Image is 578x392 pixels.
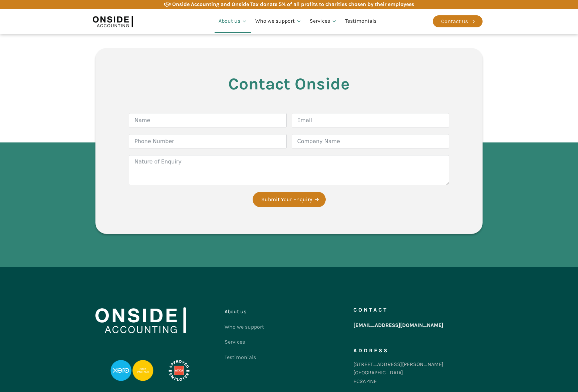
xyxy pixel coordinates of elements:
button: Submit Your Enquiry [253,192,326,207]
input: Email [292,113,450,127]
a: About us [215,10,251,33]
a: Testimonials [341,10,380,33]
input: Phone Number [129,134,287,148]
a: About us [225,304,264,319]
input: Company Name [292,134,450,148]
img: APPROVED-EMPLOYER-PROFESSIONAL-DEVELOPMENT-REVERSED_LOGO [160,360,198,381]
div: [STREET_ADDRESS][PERSON_NAME] [GEOGRAPHIC_DATA] EC2A 4NE [353,360,444,386]
a: Who we support [225,319,264,335]
a: [EMAIL_ADDRESS][DOMAIN_NAME] [353,319,443,331]
h5: Contact [353,307,388,313]
a: Services [306,10,341,33]
h5: Address [353,348,389,353]
img: Onside Accounting [95,307,186,333]
input: Name [129,113,287,127]
a: Services [225,334,264,350]
img: Onside Accounting [93,14,133,29]
textarea: Nature of Enquiry [129,155,449,185]
div: Contact Us [441,17,468,26]
h3: Contact Onside [129,75,449,93]
a: Who we support [251,10,306,33]
a: Testimonials [225,350,264,365]
a: Contact Us [433,15,483,27]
